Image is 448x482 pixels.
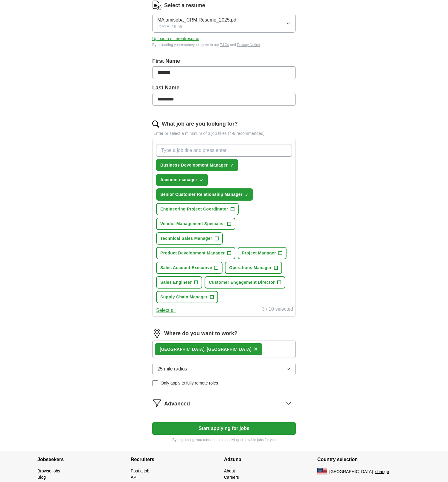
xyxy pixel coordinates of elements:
[157,16,238,24] span: MAjamiseba_CRM Resume_2025.pdf
[164,1,205,10] label: Select a resume
[160,235,212,242] span: Technical Sales Manager
[200,178,203,183] span: ✓
[156,203,239,215] button: Engineering Project Coordinator
[162,120,238,128] label: What job are you looking for?
[375,469,389,475] button: change
[156,232,223,245] button: Technical Sales Manager
[245,193,249,197] span: ✓
[152,120,159,128] img: search.png
[152,130,296,137] p: Enter or select a minimum of 3 job titles (4-8 recommended)
[152,380,158,386] input: Only apply to fully remote roles
[224,469,235,473] a: About
[242,250,276,256] span: Project Manager
[156,307,176,314] button: Select all
[220,43,229,47] a: T&Cs
[160,206,228,212] span: Engineering Project Coordinator
[225,262,282,274] button: Operations Manager
[237,43,260,47] a: Privacy Notice
[254,346,257,352] span: ×
[160,279,192,286] span: Sales Engineer
[209,279,275,286] span: Customer Engagement Director
[160,191,243,198] span: Senior Customer Relationship Manager
[156,262,223,274] button: Sales Account Executive
[156,218,235,230] button: Vendor Management Specialist
[152,84,296,92] label: Last Name
[160,177,197,183] span: Account manager
[238,247,287,259] button: Project Manager
[152,437,296,443] p: By registering, you consent to us applying to suitable jobs for you
[160,265,212,271] span: Sales Account Executive
[164,400,190,408] span: Advanced
[262,306,293,314] div: 3 / 10 selected
[160,347,205,352] strong: [GEOGRAPHIC_DATA]
[152,422,296,435] button: Start applying for jobs
[152,398,162,408] img: filter
[156,247,235,259] button: Product Development Manager
[229,265,272,271] span: Operations Manager
[205,276,285,289] button: Customer Engagement Director
[152,36,199,42] button: Upload a differentresume
[160,250,225,256] span: Product Development Manager
[161,380,218,386] span: Only apply to fully remote roles
[152,329,162,338] img: location.png
[156,188,253,201] button: Senior Customer Relationship Manager✓
[152,42,296,48] div: By uploading your resume you agree to our and .
[160,294,208,300] span: Supply Chain Manager
[317,451,411,468] h4: Country selection
[164,330,237,338] label: Where do you want to work?
[160,162,228,168] span: Business Development Manager
[157,365,187,373] span: 25 mile radius
[131,475,138,480] a: API
[37,469,60,473] a: Browse jobs
[254,345,257,354] button: ×
[152,363,296,375] button: 25 mile radius
[329,469,373,475] span: [GEOGRAPHIC_DATA]
[156,291,218,303] button: Supply Chain Manager
[156,276,202,289] button: Sales Engineer
[160,221,225,227] span: Vendor Management Specialist
[37,475,46,480] a: Blog
[156,174,208,186] button: Account manager✓
[131,469,149,473] a: Post a job
[224,475,239,480] a: Careers
[230,163,234,168] span: ✓
[152,14,296,33] button: MAjamiseba_CRM Resume_2025.pdf[DATE] 15:55
[317,468,327,475] img: US flag
[152,57,296,65] label: First Name
[156,144,292,157] input: Type a job title and press enter
[160,346,252,353] div: , [GEOGRAPHIC_DATA]
[156,159,238,171] button: Business Development Manager✓
[152,1,162,10] img: CV Icon
[157,24,182,30] span: [DATE] 15:55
